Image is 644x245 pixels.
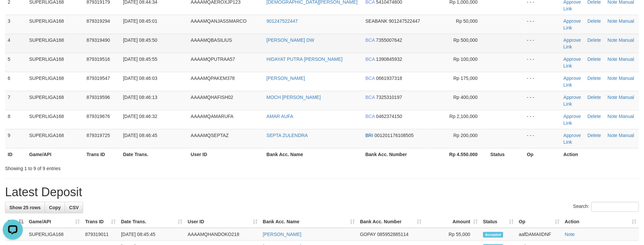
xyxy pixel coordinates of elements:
td: 8 [5,110,26,129]
td: - - - [524,91,561,110]
th: Trans ID: activate to sort column ascending [82,216,118,228]
span: Copy 1390845932 to clipboard [376,56,402,62]
span: [DATE] 08:46:03 [123,76,157,81]
a: Manual Link [564,18,634,30]
a: Delete [588,95,601,100]
th: Bank Acc. Number: activate to sort column ascending [357,216,424,228]
span: Copy [49,205,61,210]
a: Approve [564,133,581,138]
td: SUPERLIGA168 [26,110,84,129]
input: Search: [591,202,639,212]
td: 5 [5,53,26,72]
a: 901247522447 [267,18,298,24]
th: Bank Acc. Name: activate to sort column ascending [260,216,357,228]
span: Rp 175,000 [454,76,478,81]
a: SEPTA ZULENDRA [267,133,308,138]
th: Date Trans. [120,148,188,160]
span: Copy 085952885114 to clipboard [377,232,408,237]
a: AMAR AUFA [267,114,293,119]
td: SUPERLIGA168 [26,72,84,91]
a: Manual Link [564,114,634,126]
span: 879319490 [86,37,110,43]
td: 7 [5,91,26,110]
a: Delete [588,76,601,81]
td: - - - [524,129,561,148]
td: AAAAMQHANDOKO218 [185,228,260,241]
th: Op [524,148,561,160]
th: Op: activate to sort column ascending [516,216,562,228]
td: - - - [524,34,561,53]
td: 3 [5,15,26,34]
td: SUPERLIGA168 [26,91,84,110]
th: Action: activate to sort column ascending [562,216,639,228]
button: Open LiveChat chat widget [3,3,23,23]
td: SUPERLIGA168 [26,228,82,241]
td: Rp 55,000 [424,228,480,241]
a: Approve [564,76,581,81]
span: CSV [69,205,79,210]
td: SUPERLIGA168 [26,129,84,148]
span: [DATE] 08:45:01 [123,18,157,24]
a: [PERSON_NAME] [263,232,301,237]
a: [PERSON_NAME] [267,76,305,81]
a: Approve [564,56,581,62]
span: 879319725 [86,133,110,138]
th: Amount: activate to sort column ascending [424,216,480,228]
th: Bank Acc. Number [363,148,430,160]
span: GOPAY [360,232,376,237]
span: Show 25 rows [9,205,41,210]
a: Manual Link [564,56,634,69]
span: Copy 901247522447 to clipboard [389,18,420,24]
span: AAAAMQBASILIUS [191,37,232,43]
span: Rp 2,100,000 [450,114,478,119]
a: Note [608,114,618,119]
span: 879319547 [86,76,110,81]
a: Manual Link [564,76,634,88]
span: Rp 200,000 [454,133,478,138]
th: Rp 4.550.000 [430,148,488,160]
td: 9 [5,129,26,148]
a: Copy [45,202,65,213]
td: SUPERLIGA168 [26,34,84,53]
a: Note [608,133,618,138]
a: Approve [564,18,581,24]
th: ID [5,148,26,160]
a: Delete [588,56,601,62]
td: 6 [5,72,26,91]
span: Copy 7355007642 to clipboard [376,37,402,43]
span: BCA [365,76,375,81]
td: aafDAMAIIDNF [516,228,562,241]
span: Accepted [483,232,503,238]
a: Note [608,18,618,24]
span: Copy 0661937318 to clipboard [376,76,402,81]
span: AAAAMQPAKEM378 [191,76,235,81]
span: 879319596 [86,95,110,100]
label: Search: [573,202,639,212]
a: Note [608,76,618,81]
a: Note [608,37,618,43]
th: Status [488,148,524,160]
span: 879319294 [86,18,110,24]
span: BRI [365,133,373,138]
span: Rp 50,000 [456,18,478,24]
span: AAAAMQPUTRAA57 [191,56,235,62]
a: Delete [588,114,601,119]
span: 879319516 [86,56,110,62]
span: [DATE] 08:46:32 [123,114,157,119]
td: - - - [524,53,561,72]
th: Status: activate to sort column ascending [480,216,516,228]
a: MOCH [PERSON_NAME] [267,95,321,100]
span: [DATE] 08:46:13 [123,95,157,100]
th: User ID [188,148,264,160]
a: Delete [588,18,601,24]
span: Rp 500,000 [454,37,478,43]
span: 879319676 [86,114,110,119]
span: AAAAMQHAFISH02 [191,95,233,100]
td: - - - [524,110,561,129]
span: Rp 100,000 [454,56,478,62]
span: Copy 7325310197 to clipboard [376,95,402,100]
span: [DATE] 08:46:45 [123,133,157,138]
a: Note [608,56,618,62]
th: User ID: activate to sort column ascending [185,216,260,228]
th: Game/API [26,148,84,160]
